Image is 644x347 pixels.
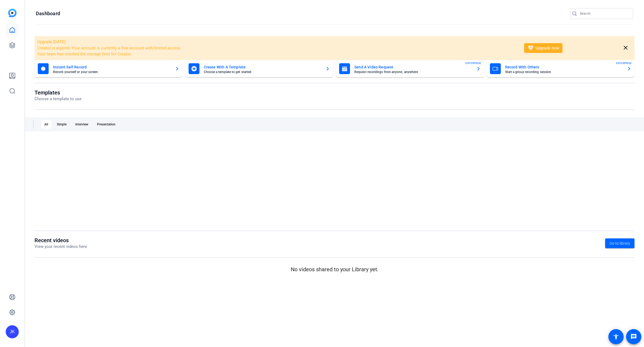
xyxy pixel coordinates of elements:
[35,244,87,250] p: View your recent videos here
[622,45,629,51] mat-icon: close
[72,120,92,129] div: Interview
[354,70,472,74] mat-card-subtitle: Request recordings from anyone, anywhere
[505,64,623,70] mat-card-title: Record With Others
[94,120,119,129] div: Presentation
[54,120,70,129] div: Simple
[204,70,321,74] mat-card-subtitle: Choose a template to get started
[35,265,634,273] p: No videos shared to your Library yet.
[35,60,183,77] button: Instant Self RecordRecord yourself or your screen
[36,10,60,17] h1: Dashboard
[37,39,65,44] span: Upgrade [DATE]
[8,9,17,17] img: blue-gradient.svg
[35,89,82,96] h1: Templates
[465,61,481,65] span: ENTERPRISE
[354,64,472,70] mat-card-title: Send A Video Request
[605,238,634,248] a: Go to library
[53,64,171,70] mat-card-title: Instant Self Record
[37,51,517,57] li: Your team has reached the storage limit for Creator.
[524,43,562,53] button: Upgrade now
[35,237,87,244] h1: Recent videos
[336,60,484,77] button: Send A Video RequestRequest recordings from anyone, anywhereENTERPRISE
[37,45,517,51] li: Creator is expired. Your account is currently a free account with limited access.
[185,60,333,77] button: Create With A TemplateChoose a template to get started
[35,96,82,102] p: Choose a template to use
[6,325,19,338] div: JK
[41,120,51,129] div: All
[609,241,630,246] span: Go to library
[616,61,632,65] span: ENTERPRISE
[630,333,637,340] mat-icon: message
[527,45,534,51] mat-icon: diamond
[487,60,635,77] button: Record With OthersStart a group recording sessionENTERPRISE
[580,10,629,17] input: Search
[613,333,619,340] mat-icon: accessibility
[53,70,171,74] mat-card-subtitle: Record yourself or your screen
[505,70,623,74] mat-card-subtitle: Start a group recording session
[204,64,321,70] mat-card-title: Create With A Template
